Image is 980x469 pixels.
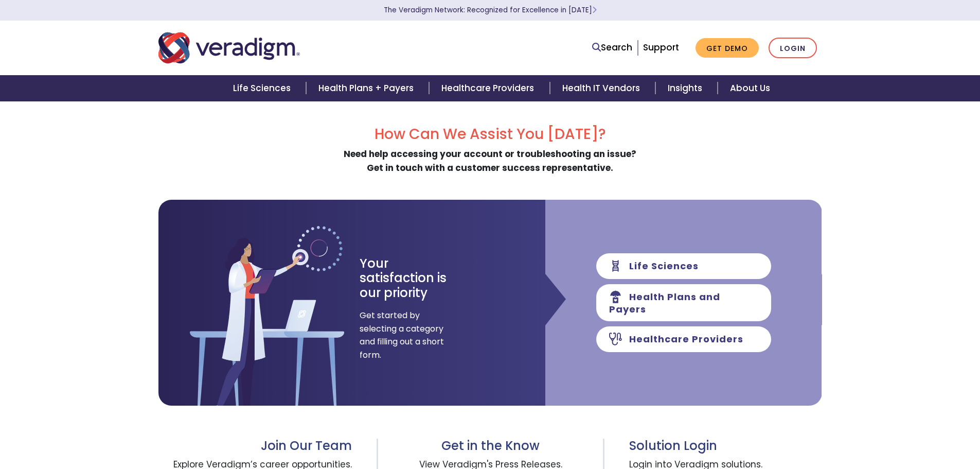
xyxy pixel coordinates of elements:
h3: Your satisfaction is our priority [360,256,465,301]
a: Support [643,41,679,54]
a: Health IT Vendors [550,75,655,101]
a: Healthcare Providers [429,75,549,101]
span: Get started by selecting a category and filling out a short form. [360,309,444,361]
span: Learn More [592,5,597,15]
a: Insights [655,75,718,101]
a: Life Sciences [221,75,306,101]
h2: How Can We Assist You [DATE]? [158,126,822,143]
a: The Veradigm Network: Recognized for Excellence in [DATE]Learn More [384,5,597,15]
a: About Us [718,75,782,101]
a: Search [592,41,632,55]
a: Get Demo [696,38,759,58]
h3: Get in the Know [403,439,578,454]
a: Login [769,38,817,59]
strong: Need help accessing your account or troubleshooting an issue? Get in touch with a customer succes... [344,148,636,174]
h3: Join Our Team [158,439,352,454]
h3: Solution Login [629,439,822,454]
a: Health Plans + Payers [306,75,429,101]
img: Veradigm logo [158,31,300,65]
